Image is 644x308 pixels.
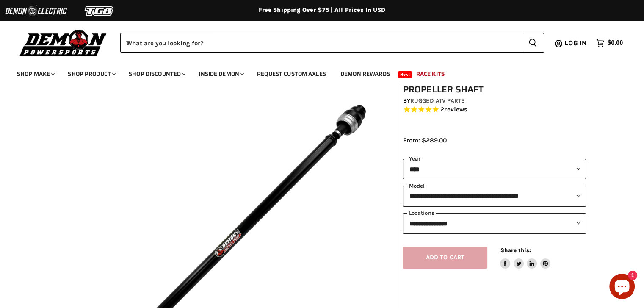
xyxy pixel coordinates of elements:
ul: Main menu [11,62,621,83]
img: Demon Electric Logo 2 [4,3,68,19]
span: Rated 5.0 out of 5 stars 2 reviews [403,105,586,114]
select: modal-name [403,186,586,206]
input: When autocomplete results are available use up and down arrows to review and enter to select [120,33,522,53]
span: From: $289.00 [403,136,446,144]
a: Shop Product [61,65,121,83]
select: keys [403,213,586,234]
form: Product [120,33,544,53]
aside: Share this: [500,247,550,269]
a: Demon Rewards [334,65,396,83]
span: New! [398,71,412,78]
a: Shop Discounted [122,65,191,83]
a: Inside Demon [192,65,249,83]
span: $0.00 [608,39,623,47]
img: TGB Logo 2 [68,3,131,19]
a: Shop Make [11,65,60,83]
button: Search [522,33,544,53]
img: Demon Powersports [17,28,110,58]
span: reviews [444,106,467,114]
span: Share this: [500,247,531,253]
a: Rugged ATV Parts [410,97,465,104]
span: 2 reviews [440,106,467,114]
inbox-online-store-chat: Shopify online store chat [607,274,637,301]
a: Request Custom Axles [251,65,332,83]
select: year [403,159,586,180]
div: by [403,96,586,105]
a: $0.00 [592,37,627,49]
span: Log in [564,38,587,48]
a: Race Kits [410,65,451,83]
h1: Polaris Ranger 1000 Rugged Propeller Shaft [403,74,586,95]
a: Log in [561,39,592,47]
